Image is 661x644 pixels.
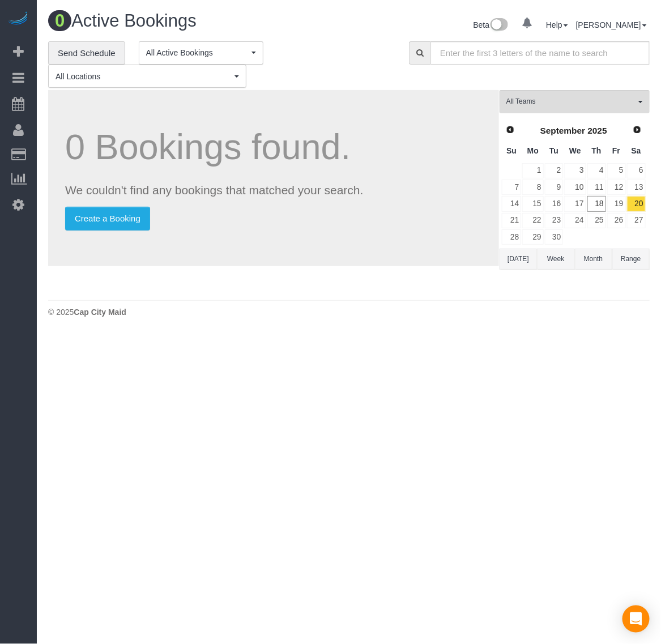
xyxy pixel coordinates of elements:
img: New interface [489,18,508,33]
span: Prev [506,125,515,134]
a: 24 [564,213,586,228]
button: All Locations [48,65,246,88]
button: All Active Bookings [139,41,263,65]
a: 26 [607,213,626,228]
a: 19 [607,196,626,211]
a: 28 [502,229,521,245]
a: 1 [522,163,543,178]
div: © 2025 [48,306,650,318]
a: 16 [545,196,564,211]
a: 9 [545,180,564,195]
a: 4 [587,163,606,178]
a: 29 [522,229,543,245]
span: Monday [527,146,539,155]
a: 21 [502,213,521,228]
span: 2025 [588,126,607,135]
h1: 0 Bookings found. [65,127,482,167]
a: 15 [522,196,543,211]
button: Range [612,249,650,270]
button: Month [575,249,612,270]
button: [DATE] [500,249,537,270]
a: 13 [627,180,646,195]
h1: Active Bookings [48,11,340,31]
a: 6 [627,163,646,178]
a: 11 [587,180,606,195]
ol: All Teams [500,90,650,108]
a: 23 [545,213,564,228]
a: 2 [545,163,564,178]
span: Tuesday [549,146,558,155]
a: 5 [607,163,626,178]
a: 18 [587,196,606,211]
a: 27 [627,213,646,228]
a: 3 [564,163,586,178]
span: Saturday [632,146,641,155]
a: Beta [474,20,509,29]
a: 20 [627,196,646,211]
a: 17 [564,196,586,211]
a: 25 [587,213,606,228]
span: 0 [48,10,71,31]
a: 10 [564,180,586,195]
a: Help [546,20,568,29]
button: All Teams [500,90,650,113]
p: We couldn't find any bookings that matched your search. [65,182,482,198]
span: Sunday [506,146,517,155]
span: Wednesday [569,146,581,155]
a: Send Schedule [48,41,125,65]
a: [PERSON_NAME] [576,20,647,29]
strong: Cap City Maid [74,308,126,317]
span: Next [633,125,642,134]
a: 14 [502,196,521,211]
button: Week [537,249,574,270]
span: All Locations [56,71,232,82]
a: 12 [607,180,626,195]
span: All Teams [506,97,636,106]
a: 7 [502,180,521,195]
span: September [540,126,586,135]
img: Automaid Logo [7,11,29,27]
a: Next [629,122,645,138]
a: 8 [522,180,543,195]
input: Enter the first 3 letters of the name to search [430,41,650,65]
a: 22 [522,213,543,228]
a: Prev [502,122,518,138]
a: Create a Booking [65,207,150,231]
span: Thursday [592,146,602,155]
span: Friday [612,146,620,155]
span: All Active Bookings [146,47,249,58]
div: Open Intercom Messenger [622,605,650,633]
a: 30 [545,229,564,245]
